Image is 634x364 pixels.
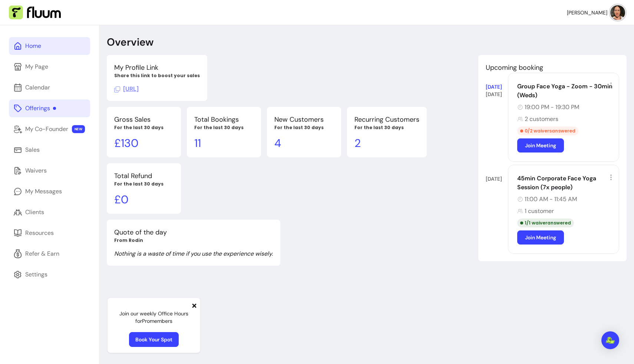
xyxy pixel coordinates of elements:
[9,245,90,263] a: Refer & Earn
[9,79,90,96] a: Calendar
[517,138,564,153] a: Join Meeting
[114,249,273,258] p: Nothing is a waste of time if you use the experience wisely.
[25,42,41,50] div: Home
[517,82,614,100] div: Group Face Yoga - Zoom - 30min (Weds)
[567,5,625,20] button: avatar[PERSON_NAME]
[517,127,578,135] div: 0 / 2 waivers answered
[25,249,59,258] div: Refer & Earn
[567,9,607,16] span: [PERSON_NAME]
[25,208,44,217] div: Clients
[601,331,619,349] div: Open Intercom Messenger
[114,73,200,79] p: Share this link to boost your sales
[194,137,254,150] p: 11
[9,120,90,138] a: My Co-Founder NEW
[25,187,62,196] div: My Messages
[517,219,574,227] div: 1 / 1 waiver answered
[517,195,614,204] div: 11:00 AM - 11:45 AM
[194,125,254,131] p: For the last 30 days
[517,115,614,124] div: 2 customers
[114,125,174,131] p: For the last 30 days
[517,174,614,192] div: 45min Corporate Face Yoga Session (7x people)
[9,141,90,159] a: Sales
[9,58,90,76] a: My Page
[517,230,564,245] a: Join Meeting
[517,103,614,112] div: 19:00 PM - 19:30 PM
[114,62,200,73] p: My Profile Link
[9,162,90,180] a: Waivers
[9,266,90,283] a: Settings
[25,145,40,154] div: Sales
[25,62,48,71] div: My Page
[25,229,54,237] div: Resources
[114,181,174,187] p: For the last 30 days
[274,137,334,150] p: 4
[114,171,174,181] p: Total Refund
[9,6,61,20] img: Fluum Logo
[354,114,419,125] p: Recurring Customers
[9,99,90,117] a: Offerings
[354,137,419,150] p: 2
[486,83,508,91] div: [DATE]
[114,227,273,237] p: Quote of the day
[25,125,68,134] div: My Co-Founder
[114,114,174,125] p: Gross Sales
[113,310,194,325] p: Join our weekly Office Hours for Pro members
[114,137,174,150] p: £ 130
[274,114,334,125] p: New Customers
[354,125,419,131] p: For the last 30 days
[25,83,50,92] div: Calendar
[274,125,334,131] p: For the last 30 days
[114,85,139,93] span: Click to copy
[9,37,90,55] a: Home
[114,237,273,243] p: From Rodin
[9,183,90,200] a: My Messages
[25,270,47,279] div: Settings
[486,175,508,183] div: [DATE]
[9,224,90,242] a: Resources
[25,166,47,175] div: Waivers
[9,203,90,221] a: Clients
[194,114,254,125] p: Total Bookings
[610,5,625,20] img: avatar
[486,91,508,98] div: [DATE]
[114,193,174,206] p: £ 0
[517,207,614,216] div: 1 customer
[25,104,56,113] div: Offerings
[107,36,153,49] p: Overview
[129,332,179,347] a: Book Your Spot
[72,125,85,133] span: NEW
[486,62,619,73] p: Upcoming booking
